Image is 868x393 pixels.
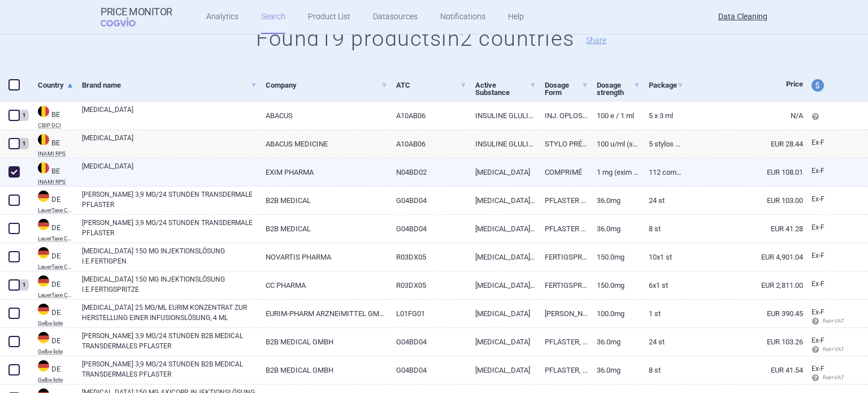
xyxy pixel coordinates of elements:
img: Germany [38,275,49,287]
a: [PERSON_NAME] 3,9 MG/24 STUNDEN B2B MEDICAL TRANSDERMALES PFLASTER [82,331,257,351]
a: PFLASTER TRANSDERMAL [536,215,588,243]
a: 24 ST [640,328,684,356]
a: Ex-F Ret+VAT calc [803,361,845,387]
a: Dosage strength [597,71,640,106]
a: INSULINE GLULISINE INJECTIE 100 E / 1 ML [467,102,536,129]
a: Ex-F [803,248,845,265]
a: DEDEGelbe liste [29,331,73,355]
a: PFLASTER, TRANSDERMAL [536,356,588,384]
a: L01FG01 [388,300,467,327]
strong: Price Monitor [101,6,172,18]
a: Ex-F [803,135,845,152]
a: Ex-F [803,163,845,180]
a: 100 U/mL (Solostar) (Abacus) [588,130,640,158]
abbr: CBIP DCI — Belgian Center for Pharmacotherapeutic Information (CBIP) [38,123,73,128]
a: Ex-F [803,219,845,236]
img: Belgium [38,134,49,145]
a: 100.0mg [588,300,640,327]
a: INSULINE GLULISINE [467,130,536,158]
a: 150.0mg [588,271,640,299]
a: B2B MEDICAL GMBH [257,356,387,384]
a: Package [649,71,684,99]
a: Country [38,71,73,99]
a: [MEDICAL_DATA] 150 MG INJEKTIONSLÖSUNG I.E.FERTIGPEN [82,246,257,266]
a: DEDEGelbe liste [29,359,73,383]
img: Germany [38,247,49,258]
a: BEBEINAMI RPS [29,133,73,157]
a: [MEDICAL_DATA] [467,300,536,327]
span: COGVIO [101,18,151,27]
span: Ex-factory price [811,308,824,316]
abbr: INAMI RPS — National Institute for Health Disability Insurance, Belgium. Programme web - Médicame... [38,179,73,185]
span: Price [786,80,803,88]
a: CC PHARMA [257,271,387,299]
a: Dosage Form [545,71,588,106]
a: [MEDICAL_DATA] 150 MG [467,243,536,271]
a: PFLASTER, TRANSDERMAL [536,328,588,356]
a: [MEDICAL_DATA] 25 MG/ML EURIM KONZENTRAT ZUR HERSTELLUNG EINER INFUSIONSLÖSUNG, 4 ML [82,303,257,323]
a: BEBECBIP DCI [29,105,73,128]
span: Ex-factory price [811,365,824,373]
img: Germany [38,360,49,372]
a: Ex-F [803,191,845,208]
a: DEDELauerTaxe CGM [29,274,73,298]
a: [MEDICAL_DATA] [467,356,536,384]
a: [MEDICAL_DATA] [467,328,536,356]
a: EUR 4,901.04 [684,243,803,271]
a: 6X1 St [640,271,684,299]
a: EUR 390.45 [684,300,803,327]
a: [PERSON_NAME] 3,9 MG/24 STUNDEN TRANSDERMALE PFLASTER [82,218,257,238]
a: 36.0mg [588,187,640,214]
a: EURIM-PHARM ARZNEIMITTEL GMBH [257,300,387,327]
a: EUR 41.54 [684,356,803,384]
span: Ret+VAT calc [811,318,855,324]
abbr: Gelbe liste — Gelbe Liste online database by Medizinische Medien Informations GmbH (MMI), Germany [38,321,73,326]
span: Ret+VAT calc [811,374,855,381]
a: Ex-F Ret+VAT calc [803,304,845,330]
img: Belgium [38,162,49,174]
a: Price MonitorCOGVIO [101,6,172,28]
abbr: LauerTaxe CGM — Complex database for German drug information provided by commercial provider CGM ... [38,236,73,241]
a: [PERSON_NAME] 3,9 MG/24 STUNDEN B2B MEDICAL TRANSDERMALES PFLASTER [82,359,257,379]
a: 8 St [640,215,684,243]
a: [PERSON_NAME]. ZUR [PERSON_NAME]. E. INF.-LSG. [536,300,588,327]
a: [MEDICAL_DATA] [82,105,257,125]
a: 36.0mg [588,215,640,243]
a: DEDEGelbe liste [29,303,73,326]
a: Company [266,71,387,99]
div: 1 [19,138,29,149]
abbr: LauerTaxe CGM — Complex database for German drug information provided by commercial provider CGM ... [38,264,73,270]
img: Germany [38,219,49,230]
a: 10X1 St [640,243,684,271]
a: DEDELauerTaxe CGM [29,246,73,270]
a: STYLO PRÉREMPLI [536,130,588,158]
a: EUR 2,811.00 [684,271,803,299]
span: Ex-factory price [811,167,824,175]
a: [PERSON_NAME] 3,9 MG/24 STUNDEN TRANSDERMALE PFLASTER [82,189,257,210]
a: Ex-F Ret+VAT calc [803,332,845,359]
a: [MEDICAL_DATA] [82,133,257,153]
a: [MEDICAL_DATA] 36 MG [467,187,536,214]
abbr: Gelbe liste — Gelbe Liste online database by Medizinische Medien Informations GmbH (MMI), Germany [38,377,73,383]
a: 8 ST [640,356,684,384]
a: EUR 103.00 [684,187,803,214]
a: 24 St [640,187,684,214]
a: 5 x 3 ml [640,102,684,129]
a: INJ. OPLOSS. S.C. SOLOSTAR [VOORGEV. PEN] [536,102,588,129]
img: Belgium [38,106,49,117]
img: Germany [38,191,49,202]
a: B2B MEDICAL [257,187,387,214]
a: [MEDICAL_DATA] [82,161,257,182]
a: COMPRIMÉ [536,158,588,186]
img: Germany [38,304,49,315]
a: FERTIGSPRITZEN [536,243,588,271]
a: [MEDICAL_DATA] 150 MG INJEKTIONSLÖSUNG I.E.FERTIGSPRITZE [82,274,257,295]
a: N04BD02 [388,158,467,186]
span: Ex-factory price [811,336,824,344]
a: EXIM PHARMA [257,158,387,186]
a: ABACUS MEDICINE [257,130,387,158]
span: Ex-factory price [811,223,824,231]
a: G04BD04 [388,187,467,214]
img: Germany [38,332,49,343]
a: EUR 103.26 [684,328,803,356]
